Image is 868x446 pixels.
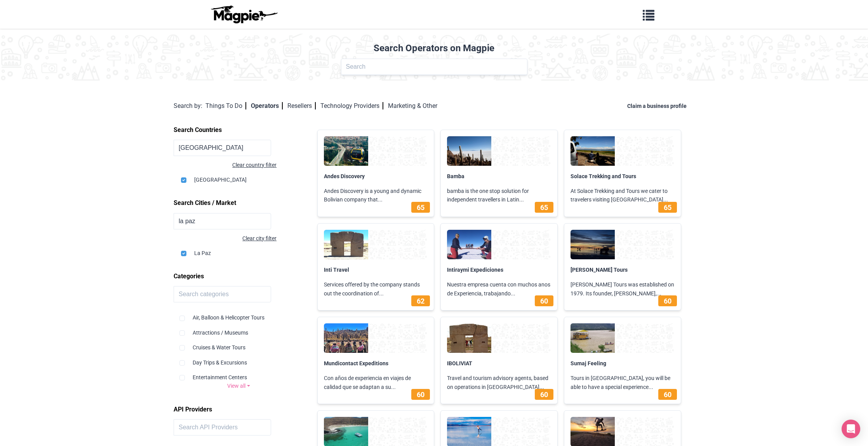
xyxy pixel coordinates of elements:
[571,173,636,179] a: Solace Trekking and Tours
[287,102,316,109] a: Resellers
[324,230,368,259] img: fnfq2pwrtcgfkctqo7xz.jpg
[179,352,298,367] div: Day Trips & Excursions
[179,307,298,322] div: Air, Balloon & Helicopter Tours
[571,323,615,353] img: hmzxjxlmixeh9qdemcbx.jpg
[174,419,271,436] input: Search API Providers
[564,274,681,304] p: [PERSON_NAME] Tours was established on 1979. Its founder, [PERSON_NAME],...
[571,360,606,366] a: Sumaj Feeling
[447,136,491,166] img: rdckqn2qv9eytiqv36ej.jpg
[179,337,298,352] div: Cruises & Water Tours
[174,140,271,156] input: Search Country
[447,360,472,366] a: IBOLIVIAT
[417,390,424,399] span: 60
[324,360,388,366] a: Mundicontact Expeditions
[571,267,628,273] a: [PERSON_NAME] Tours
[318,180,434,210] p: Andes Discovery is a young and dynamic Bolivian company that...
[324,173,365,179] a: Andes Discovery
[447,230,491,259] img: tiwetusbsuu60d279apv.jpg
[324,323,368,353] img: uzolebgp6aksvqmbymhj.jpg
[664,203,671,212] span: 65
[627,103,690,109] a: Claim a business profile
[320,102,383,109] a: Technology Providers
[324,267,349,273] a: Inti Travel
[174,196,304,210] h2: Search Cities / Market
[318,368,434,397] p: Con años de experiencia en viajes de calidad que se adaptan a su...
[174,270,304,283] h2: Categories
[179,322,298,337] div: Attractions / Museums
[441,274,557,304] p: Nuestra empresa cuenta con muchos anos de Experiencia, trabajando...
[664,297,671,305] span: 60
[205,102,246,109] a: Things To Do
[417,297,424,305] span: 62
[251,102,283,109] a: Operators
[341,59,527,75] input: Search
[540,203,548,212] span: 65
[181,243,298,257] div: La Paz
[447,323,491,353] img: j7ftpz9haqhcgdmj39yx.jpg
[174,403,304,416] h2: API Providers
[174,101,202,111] div: Search by:
[540,390,548,399] span: 60
[842,420,860,438] div: Open Intercom Messenger
[447,267,503,273] a: Intiraymi Expediciones
[179,367,298,382] div: Entertainment Centers
[664,390,671,399] span: 60
[571,230,615,259] img: uwpv5wyxyi9qy0ninaxf.jpg
[174,123,304,137] h2: Search Countries
[209,5,279,24] img: logo-ab69f6fb50320c5b225c76a69d11143b.png
[5,43,863,54] h2: Search Operators on Magpie
[324,136,368,166] img: cmfoat7styeq4vkltmcv.jpg
[571,136,615,166] img: otls8l7tjlkdkdxhsohh.jpg
[540,297,548,305] span: 60
[181,169,298,184] div: [GEOGRAPHIC_DATA]
[564,368,681,397] p: Tours in [GEOGRAPHIC_DATA], you will be able to have a special experience...
[447,173,464,179] a: Bamba
[174,234,277,243] div: Clear city filter
[174,286,271,302] input: Search categories
[174,382,304,390] a: View all
[417,203,424,212] span: 65
[441,180,557,210] p: bamba is the one stop solution for independent travellers in Latin...
[174,213,271,229] input: Search City / Region
[388,102,437,109] a: Marketing & Other
[318,274,434,304] p: Services offered by the company stands out the coordination of...
[564,180,681,210] p: At Solace Trekking and Tours we cater to travelers visiting [GEOGRAPHIC_DATA]...
[441,368,557,397] p: Travel and tourism advisory agents, based on operations in [GEOGRAPHIC_DATA]...
[174,161,277,169] div: Clear country filter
